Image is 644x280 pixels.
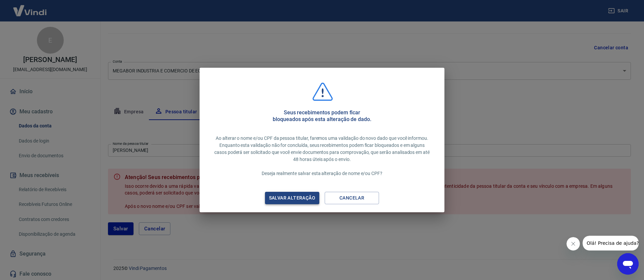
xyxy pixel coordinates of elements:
[617,253,639,275] iframe: Botão para abrir a janela de mensagens
[261,194,323,202] div: Salvar alteração
[567,237,580,250] iframe: Fechar mensagem
[325,192,379,204] button: Cancelar
[4,5,56,10] span: Olá! Precisa de ajuda?
[583,236,639,250] iframe: Mensagem da empresa
[273,109,371,123] h5: Seus recebimentos podem ficar bloqueados após esta alteração de dado.
[213,135,431,177] p: Ao alterar o nome e/ou CPF da pessoa titular, faremos uma validação do novo dado que você informo...
[265,192,319,204] button: Salvar alteração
